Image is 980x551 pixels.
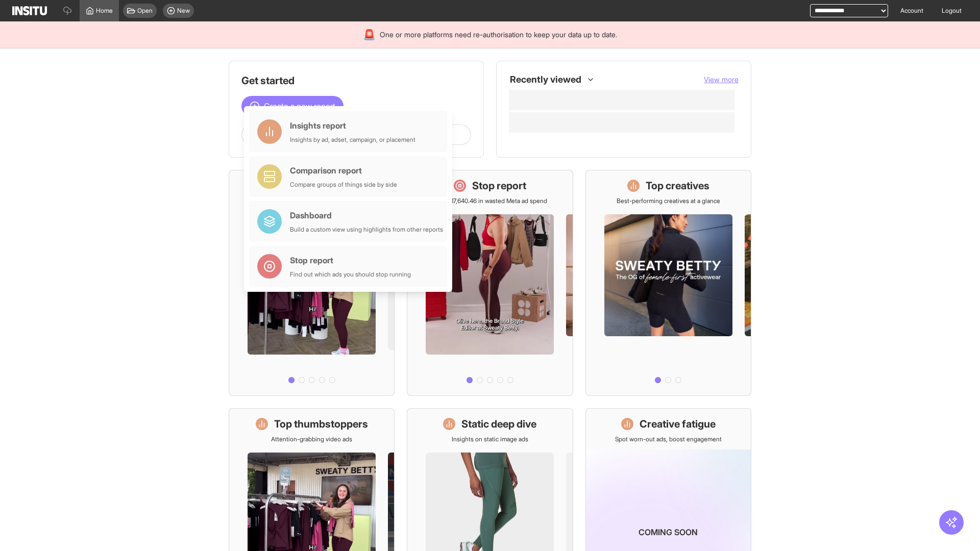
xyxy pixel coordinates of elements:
button: View more [704,74,739,85]
div: Compare groups of things side by side [290,181,397,189]
h1: Top creatives [646,179,709,193]
div: Dashboard [290,209,443,221]
img: Logo [12,6,47,15]
div: Build a custom view using highlights from other reports [290,226,443,234]
p: Attention-grabbing video ads [271,435,352,443]
p: Save £17,640.46 in wasted Meta ad spend [433,197,547,205]
span: View more [704,75,739,84]
a: Top creativesBest-performing creatives at a glance [585,170,751,396]
div: Insights report [290,119,415,132]
span: New [177,7,190,15]
h1: Stop report [472,179,526,193]
a: What's live nowSee all active ads instantly [229,170,395,396]
span: Home [96,7,113,15]
p: Insights on static image ads [452,435,528,443]
h1: Static deep dive [461,417,536,431]
div: Find out which ads you should stop running [290,270,411,279]
h1: Get started [241,73,471,88]
span: One or more platforms need re-authorisation to keep your data up to date. [380,30,617,40]
button: Create a new report [241,96,344,116]
h1: Top thumbstoppers [274,417,368,431]
div: Comparison report [290,164,397,177]
span: Create a new report [264,100,335,112]
div: Stop report [290,254,411,266]
span: Open [137,7,153,15]
div: Insights by ad, adset, campaign, or placement [290,136,415,144]
div: 🚨 [363,28,376,42]
a: Stop reportSave £17,640.46 in wasted Meta ad spend [407,170,573,396]
p: Best-performing creatives at a glance [617,197,720,205]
